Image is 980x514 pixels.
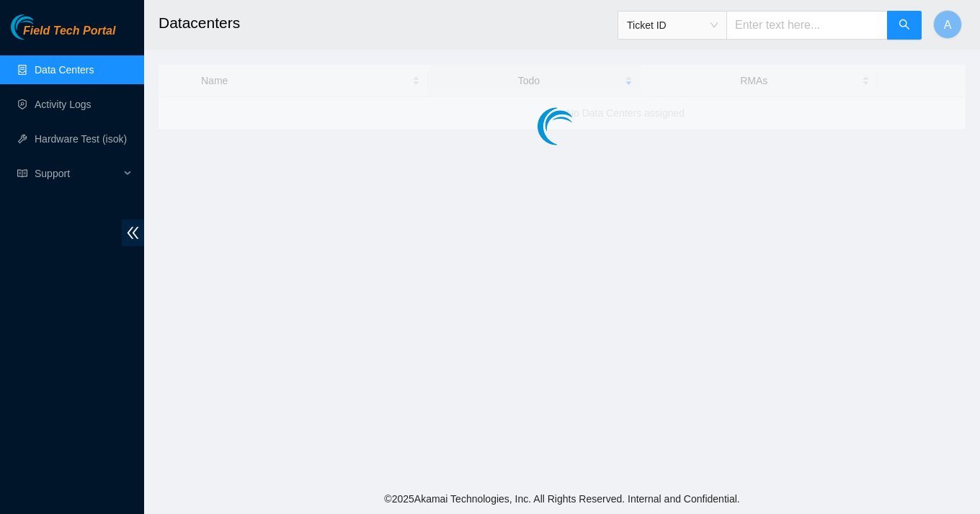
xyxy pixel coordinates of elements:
[726,11,888,40] input: Enter text here...
[627,14,718,36] span: Ticket ID
[933,10,962,39] button: A
[944,16,952,34] span: A
[144,484,980,514] footer: © 2025 Akamai Technologies, Inc. All Rights Reserved. Internal and Confidential.
[887,11,922,40] button: search
[122,220,144,246] span: double-left
[35,64,94,76] a: Data Centers
[17,168,27,179] span: read
[35,159,120,188] span: Support
[35,99,92,110] a: Activity Logs
[35,133,127,145] a: Hardware Test (isok)
[11,14,73,40] img: Akamai Technologies
[899,19,910,32] span: search
[11,26,115,45] a: Akamai TechnologiesField Tech Portal
[23,24,115,38] span: Field Tech Portal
